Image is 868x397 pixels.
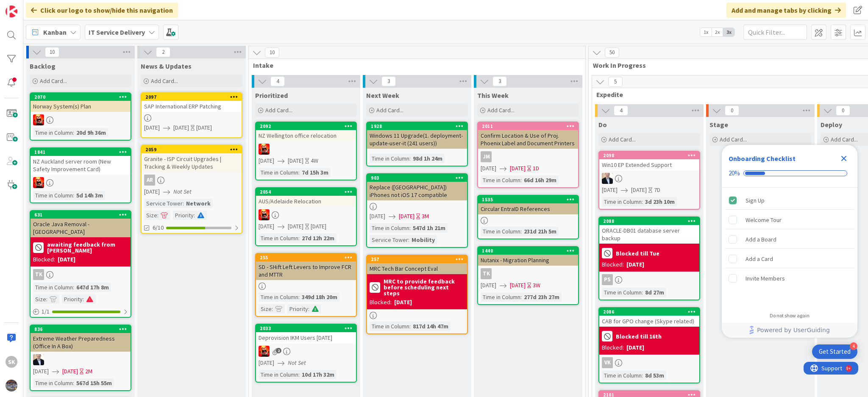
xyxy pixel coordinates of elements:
div: 647d 17h 8m [74,283,111,292]
span: Stage [709,120,728,129]
img: VN [259,144,270,155]
div: 836 [34,326,131,332]
div: 2059 [145,147,242,153]
div: 2054AUS/Adelaide Relocation [256,188,356,207]
div: VN [31,114,131,125]
div: 631Oracle Java Removal - [GEOGRAPHIC_DATA] [31,211,131,237]
div: Add a Board is incomplete. [725,230,854,249]
b: awaiting feedback from [PERSON_NAME] [47,242,128,253]
div: 2033Deprovision IKM Users [DATE] [256,325,356,343]
span: : [73,128,74,137]
div: Nutanix - Migration Planning [478,255,578,266]
span: Add Card... [831,136,858,143]
span: 0 [836,105,850,116]
div: [DATE] [196,123,212,132]
div: Network [184,199,213,208]
div: Time in Column [370,322,409,331]
span: Add Card... [487,106,515,114]
div: 255 [260,255,356,261]
div: 257MRC Tech Bar Concept Eval [367,255,467,274]
span: : [520,175,522,185]
span: 10 [265,47,279,58]
span: 1 / 1 [42,307,50,316]
div: Checklist progress: 20% [729,169,851,177]
div: 5d 14h 3m [74,191,105,200]
div: VK [602,357,613,368]
span: Next Week [366,91,399,100]
span: : [298,292,300,302]
b: MRC to provide feedback before scheduling next steps [384,278,465,296]
div: 9+ [43,3,47,10]
div: 2092 [260,123,356,129]
span: : [298,370,300,379]
div: 631 [31,211,131,219]
span: [DATE] [602,186,618,194]
span: 10 [45,47,59,57]
span: 2 [276,348,281,353]
img: HO [33,354,44,365]
div: 2086CAB for GPO change (Skype related) [599,308,699,327]
div: 277d 23h 27m [522,292,562,302]
div: Blocked: [602,260,624,269]
div: Size [144,211,157,220]
span: News & Updates [141,62,192,70]
div: 1841NZ Auckland server room (New Safety Improvement Card) [31,148,131,175]
div: 20d 9h 36m [74,128,108,137]
span: Add Card... [151,77,178,85]
div: JM [481,151,492,162]
span: [DATE] [288,222,303,231]
div: Add and manage tabs by clicking [726,3,846,18]
div: VN [31,177,131,188]
div: Time in Column [481,227,520,236]
div: 1535 [478,196,578,203]
span: [DATE] [481,164,496,173]
div: 1841 [34,149,131,155]
span: Intake [253,61,575,69]
div: VN [256,144,356,155]
span: 2x [712,28,723,36]
div: 817d 14h 47m [411,322,451,331]
div: [DATE] [311,222,326,231]
div: Time in Column [370,223,409,233]
div: 1440Nutanix - Migration Planning [478,247,578,266]
div: Time in Column [33,128,73,137]
span: : [157,211,159,220]
span: [DATE] [510,281,526,290]
span: [DATE] [259,222,274,231]
div: NZ Auckland server room (New Safety Improvement Card) [31,156,131,175]
div: Size [259,304,272,314]
a: Powered by UserGuiding [726,322,853,338]
b: IT Service Delivery [89,28,145,36]
div: 1928 [371,123,467,129]
div: Blocked: [370,298,392,307]
div: MRC Tech Bar Concept Eval [367,263,467,274]
span: [DATE] [370,212,385,221]
div: PS [599,274,699,285]
i: Not Set [288,359,306,366]
img: Visit kanbanzone.com [6,6,17,17]
div: VK [599,357,699,368]
div: PS [602,274,613,285]
span: [DATE] [481,281,496,290]
span: [DATE] [62,367,78,376]
div: Checklist Container [722,145,857,338]
div: 7D [654,186,660,194]
span: 4 [614,105,628,116]
div: 1535Circular EntraID References [478,196,578,214]
span: Support [18,1,39,11]
div: 1841 [31,148,131,156]
div: 2054 [260,189,356,195]
div: AUS/Adelaide Relocation [256,196,356,207]
div: 2M [85,367,92,376]
span: Do [598,120,607,129]
div: Open Get Started checklist, remaining modules: 4 [812,344,857,359]
div: 1/1 [31,306,131,317]
div: 3d 23h 10m [643,197,677,206]
div: Time in Column [370,154,409,163]
span: Add Card... [265,106,292,114]
div: Win10 EP Extended Support [599,159,699,170]
div: 3M [422,212,429,221]
span: [DATE] [33,367,49,376]
div: 2011 [478,122,578,130]
div: Footer [722,322,857,338]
